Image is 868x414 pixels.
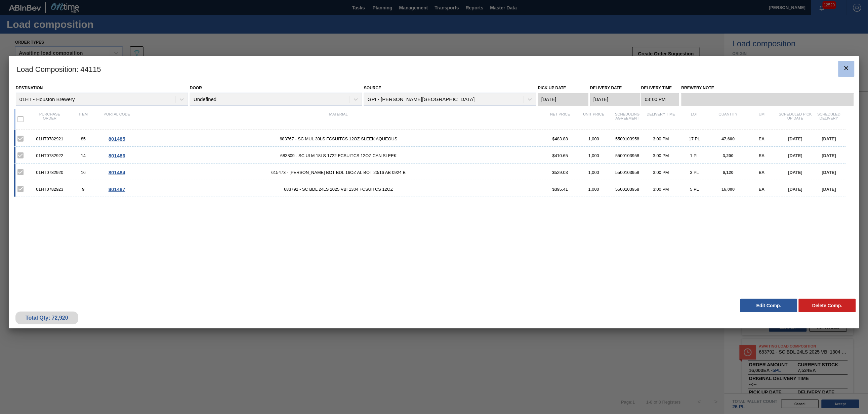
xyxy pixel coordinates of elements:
[611,187,644,192] div: 5500103958
[67,112,100,126] div: Item
[134,187,543,192] span: 683792 - SC BDL 24LS 2025 VBI 1304 FCSUITCS 12OZ
[33,153,67,158] div: 01HT0782922
[33,136,67,141] div: 01HT0782921
[67,153,100,158] div: 14
[16,86,43,90] label: Destination
[100,153,134,158] div: Go to Order
[759,187,765,192] span: EA
[543,187,577,192] div: $395.41
[100,170,134,175] div: Go to Order
[644,153,678,158] div: 3:00 PM
[33,112,67,126] div: Purchase order
[33,170,67,175] div: 01HT0782920
[641,83,679,93] label: Delivery Time
[577,112,611,126] div: Unit Price
[109,153,125,158] span: 801486
[788,187,802,192] span: [DATE]
[577,136,611,141] div: 1,000
[644,136,678,141] div: 3:00 PM
[678,136,711,141] div: 17 PL
[9,56,859,82] h3: Load Composition : 44115
[611,136,644,141] div: 5500103958
[577,187,611,192] div: 1,000
[740,299,797,312] button: Edit Comp.
[134,170,543,175] span: 615473 - CARR BOT BDL 16OZ AL BOT 20/16 AB 0924 B
[67,136,100,141] div: 85
[100,136,134,142] div: Go to Order
[711,112,745,126] div: Quantity
[722,136,735,141] span: 47,600
[538,93,588,106] input: mm/dd/yyyy
[759,153,765,158] span: EA
[611,112,644,126] div: Scheduling Agreement
[759,136,765,141] span: EA
[799,299,856,312] button: Delete Comp.
[190,86,202,90] label: Door
[788,153,802,158] span: [DATE]
[590,86,622,90] label: Delivery Date
[100,112,134,126] div: Portal code
[543,153,577,158] div: $410.65
[745,112,779,126] div: UM
[364,86,381,90] label: Source
[577,153,611,158] div: 1,000
[779,112,812,126] div: Scheduled Pick up Date
[109,186,125,192] span: 801487
[109,136,125,142] span: 801485
[822,187,836,192] span: [DATE]
[100,186,134,192] div: Go to Order
[644,170,678,175] div: 3:00 PM
[678,112,711,126] div: Lot
[611,170,644,175] div: 5500103958
[644,112,678,126] div: Delivery Time
[590,93,640,106] input: mm/dd/yyyy
[788,136,802,141] span: [DATE]
[109,170,125,175] span: 801484
[678,170,711,175] div: 3 PL
[538,86,566,90] label: Pick up Date
[678,187,711,192] div: 5 PL
[67,170,100,175] div: 16
[577,170,611,175] div: 1,000
[611,153,644,158] div: 5500103958
[134,153,543,158] span: 683809 - SC ULM 18LS 1722 FCSUITCS 12OZ CAN SLEEK
[543,170,577,175] div: $529.03
[759,170,765,175] span: EA
[822,136,836,141] span: [DATE]
[134,112,543,126] div: Material
[812,112,846,126] div: Scheduled Delivery
[20,315,73,321] div: Total Qty: 72,920
[543,136,577,141] div: $483.88
[788,170,802,175] span: [DATE]
[644,187,678,192] div: 3:00 PM
[723,170,734,175] span: 6,120
[67,187,100,192] div: 9
[681,83,854,93] label: Brewery Note
[33,187,67,192] div: 01HT0782923
[543,112,577,126] div: Net Price
[134,136,543,141] span: 683767 - SC MUL 30LS FCSUITCS 12OZ SLEEK AQUEOUS
[723,153,734,158] span: 3,200
[822,170,836,175] span: [DATE]
[678,153,711,158] div: 1 PL
[822,153,836,158] span: [DATE]
[722,187,735,192] span: 16,000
